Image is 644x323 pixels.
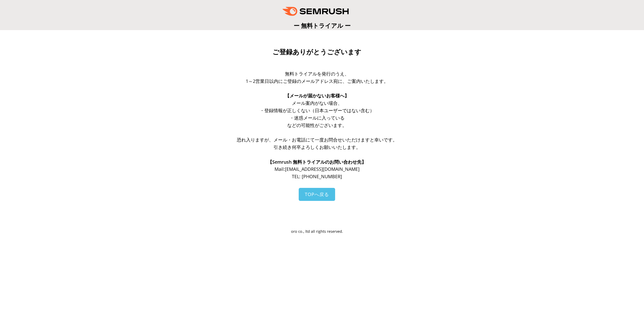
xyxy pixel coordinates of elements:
[292,100,342,106] span: メール案内がない場合、
[285,93,349,99] span: 【メールが届かないお客様へ】
[260,107,374,113] span: ・登録情報が正しくない（日本ユーザーではない含む）
[290,115,345,121] span: ・迷惑メールに入っている
[275,166,360,172] span: Mail: [EMAIL_ADDRESS][DOMAIN_NAME]
[273,144,361,150] span: 引き続き何卒よろしくお願いいたします。
[305,191,329,197] span: TOPへ戻る
[299,188,335,201] a: TOPへ戻る
[291,229,343,234] span: oro co., ltd all rights reserved.
[268,159,366,165] span: 【Semrush 無料トライアルのお問い合わせ先】
[246,78,388,84] span: 1～2営業日以内にご登録のメールアドレス宛に、ご案内いたします。
[285,71,349,77] span: 無料トライアルを発行のうえ、
[294,21,351,30] span: ー 無料トライアル ー
[272,48,361,56] span: ご登録ありがとうございます
[287,122,347,128] span: などの可能性がございます。
[237,137,397,143] span: 恐れ入りますが、メール・お電話にて一度お問合せいただけますと幸いです。
[292,173,342,179] span: TEL: [PHONE_NUMBER]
